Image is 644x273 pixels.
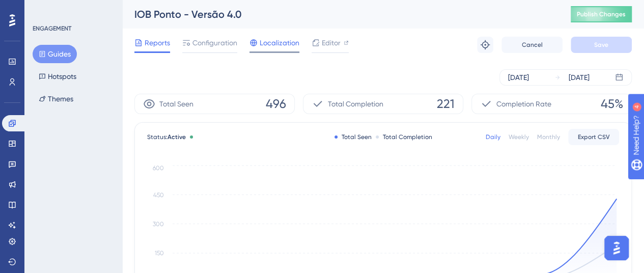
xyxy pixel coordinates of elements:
div: Total Seen [334,133,372,141]
div: Daily [486,133,500,141]
div: ENGAGEMENT [33,24,71,33]
span: Export CSV [578,133,610,141]
span: Reports [145,37,170,49]
span: Active [167,133,186,141]
div: IOB Ponto - Versão 4.0 [134,7,545,21]
span: Save [594,41,608,49]
span: Localization [260,37,299,49]
span: 221 [437,96,455,112]
button: Save [571,37,632,53]
tspan: 450 [153,192,164,199]
tspan: 150 [155,250,164,257]
span: Status: [147,133,186,141]
tspan: 300 [153,221,164,228]
button: Export CSV [568,129,619,145]
tspan: 600 [153,165,164,172]
span: Configuration [192,37,237,49]
button: Hotspots [33,67,82,86]
span: Completion Rate [496,98,551,110]
div: [DATE] [508,71,529,84]
button: Themes [33,90,79,108]
span: Publish Changes [577,10,626,18]
iframe: UserGuiding AI Assistant Launcher [601,233,632,263]
span: Editor [322,37,341,49]
div: Monthly [537,133,560,141]
button: Cancel [501,37,563,53]
span: Cancel [522,41,543,49]
span: Need Help? [24,3,64,15]
button: Publish Changes [571,6,632,22]
div: Weekly [509,133,529,141]
button: Guides [33,45,77,63]
span: Total Completion [328,98,383,110]
div: [DATE] [569,71,590,84]
div: 4 [71,5,74,13]
span: Total Seen [159,98,193,110]
span: 45% [601,96,623,112]
div: Total Completion [376,133,432,141]
span: 496 [266,96,286,112]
